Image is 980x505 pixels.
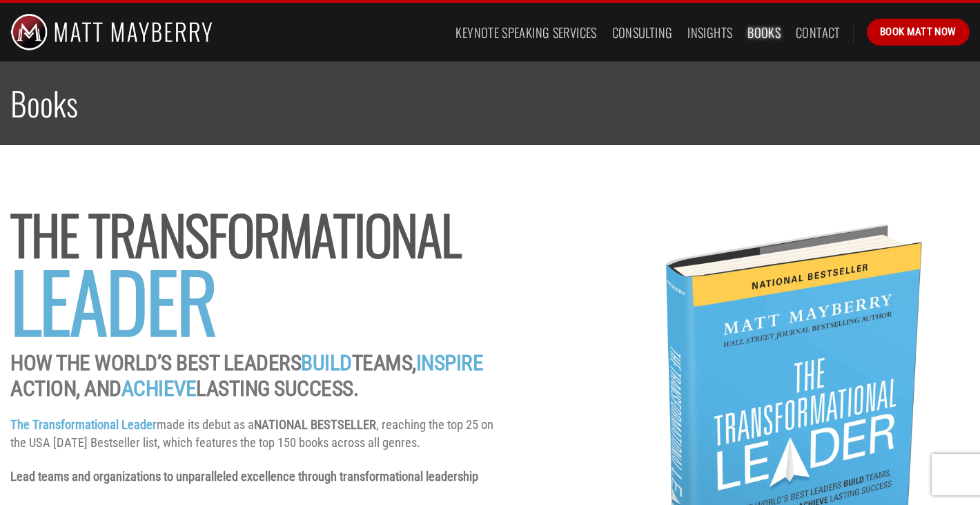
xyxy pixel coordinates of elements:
h2: The Transformational [10,207,506,340]
a: Consulting [612,20,673,45]
img: Matt Mayberry [10,3,213,61]
p: made its debut as a , reaching the top 25 on the USA [DATE] Bestseller list, which features the t... [10,416,506,452]
span: Books [10,79,78,127]
strong: NATIONAL BESTSELLER [254,417,376,432]
strong: Achieve [121,376,197,401]
strong: Build [301,350,352,376]
a: Books [747,20,781,45]
a: Keynote Speaking Services [455,20,596,45]
a: Insights [687,20,732,45]
span: Leader [10,241,216,359]
a: Book Matt Now [867,19,970,45]
span: The Transformational Leader [10,417,157,432]
span: Lead teams and organizations to unparalleled excellence through transformational leadership [10,469,478,484]
a: Contact [796,20,841,45]
strong: Inspire [416,350,484,376]
span: Book Matt Now [880,23,957,40]
p: How the World’s Best Leaders Teams, Action, And Lasting Success. [10,350,506,402]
